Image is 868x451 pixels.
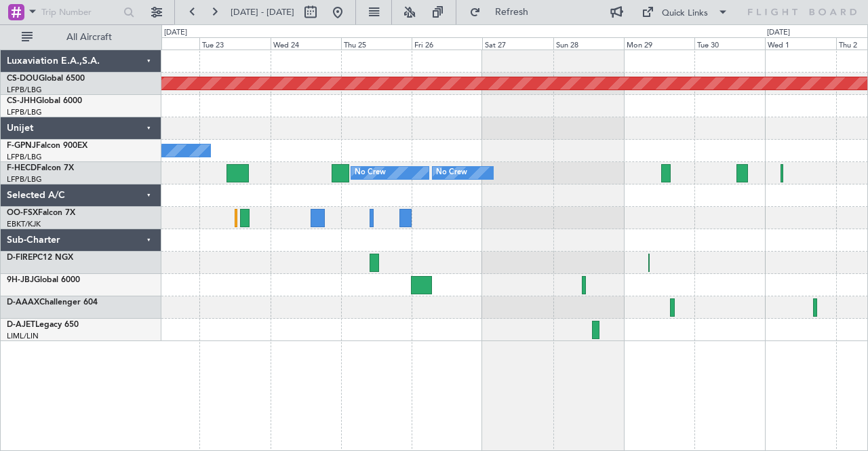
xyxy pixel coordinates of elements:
[436,163,467,183] div: No Crew
[231,6,294,18] span: [DATE] - [DATE]
[7,276,80,284] a: 9H-JBJGlobal 6000
[355,163,386,183] div: No Crew
[412,37,482,50] div: Fri 26
[7,97,36,105] span: CS-JHH
[7,321,35,329] span: D-AJET
[7,75,39,83] span: CS-DOU
[7,152,42,162] a: LFPB/LBG
[7,298,39,307] span: D-AAAX
[767,27,790,39] div: [DATE]
[7,298,98,307] a: D-AAAXChallenger 604
[7,276,34,284] span: 9H-JBJ
[694,37,765,50] div: Tue 30
[7,75,85,83] a: CS-DOUGlobal 6500
[271,37,341,50] div: Wed 24
[484,7,540,17] span: Refresh
[41,2,119,22] input: Trip Number
[7,331,39,341] a: LIML/LIN
[624,37,694,50] div: Mon 29
[164,27,187,39] div: [DATE]
[7,85,42,95] a: LFPB/LBG
[7,321,79,329] a: D-AJETLegacy 650
[7,174,42,184] a: LFPB/LBG
[7,209,38,217] span: OO-FSX
[7,209,75,217] a: OO-FSXFalcon 7X
[35,33,143,42] span: All Aircraft
[7,164,37,172] span: F-HECD
[7,142,87,150] a: F-GPNJFalcon 900EX
[662,7,708,20] div: Quick Links
[7,142,36,150] span: F-GPNJ
[15,26,147,48] button: All Aircraft
[129,37,199,50] div: Mon 22
[7,97,82,105] a: CS-JHHGlobal 6000
[7,219,41,229] a: EBKT/KJK
[765,37,835,50] div: Wed 1
[7,254,73,262] a: D-FIREPC12 NGX
[199,37,270,50] div: Tue 23
[482,37,553,50] div: Sat 27
[635,1,735,23] button: Quick Links
[341,37,412,50] div: Thu 25
[7,107,42,117] a: LFPB/LBG
[553,37,624,50] div: Sun 28
[7,164,74,172] a: F-HECDFalcon 7X
[7,254,33,262] span: D-FIRE
[463,1,545,23] button: Refresh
